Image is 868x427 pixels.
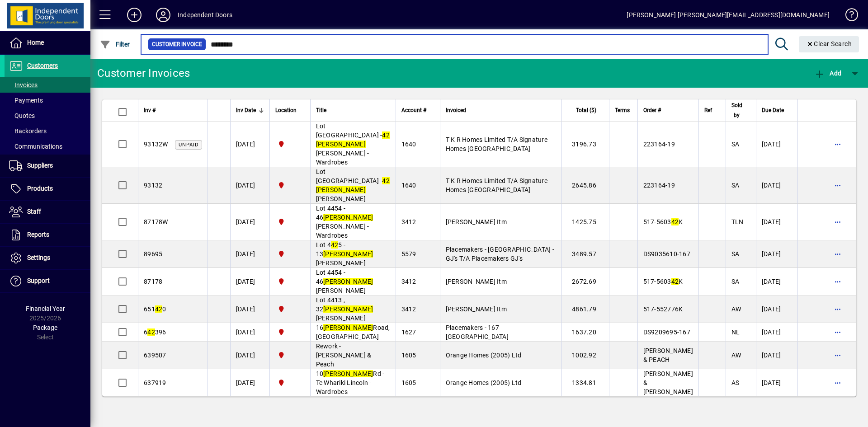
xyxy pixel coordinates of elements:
button: Add [812,65,844,81]
td: 1637.20 [561,323,609,342]
span: Sold by [731,100,742,120]
a: Suppliers [5,155,90,177]
td: [DATE] [756,323,797,342]
span: [PERSON_NAME] Itm [446,278,507,285]
button: Add [120,7,149,23]
em: [PERSON_NAME] [323,278,373,285]
button: More options [830,348,845,362]
span: Christchurch [275,378,305,388]
em: [PERSON_NAME] [316,141,366,148]
span: Orange Homes (2005) Ltd [446,379,522,386]
a: Knowledge Base [839,2,857,31]
td: 2672.69 [561,268,609,296]
div: Inv # [144,105,202,115]
span: [PERSON_NAME] & [PERSON_NAME] [643,370,693,395]
span: 1605 [401,379,416,386]
td: [DATE] [230,369,269,396]
span: 93132W [144,141,168,148]
span: Payments [9,97,43,104]
span: Communications [9,143,62,150]
span: Christchurch [275,217,305,227]
td: [DATE] [230,204,269,240]
div: Title [316,105,390,115]
em: [PERSON_NAME] [323,370,373,377]
a: Payments [5,93,90,108]
td: [DATE] [756,296,797,323]
span: [PERSON_NAME] & PEACH [643,347,693,363]
td: 3489.57 [561,240,609,268]
button: More options [830,137,845,151]
span: SA [731,250,740,258]
span: T K R Homes Limited T/A Signature Homes [GEOGRAPHIC_DATA] [446,136,547,152]
div: Order # [643,105,693,115]
em: 42 [671,278,679,285]
em: 42 [155,305,163,313]
span: DS9209695-167 [643,328,690,336]
span: DS9035610-167 [643,250,690,258]
span: T K R Homes Limited T/A Signature Homes [GEOGRAPHIC_DATA] [446,177,547,193]
span: AW [731,352,741,359]
span: Customer Invoice [152,40,202,49]
button: More options [830,178,845,192]
div: Total ($) [567,105,604,115]
span: Settings [27,254,50,261]
em: 42 [147,328,155,336]
span: Clear Search [806,40,852,47]
td: [DATE] [230,296,269,323]
a: Backorders [5,123,90,139]
span: Inv # [144,105,156,115]
span: Lot 4454 - 46 [PERSON_NAME] [316,269,373,294]
span: Total ($) [576,105,596,115]
td: [DATE] [230,268,269,296]
div: Ref [704,105,720,115]
span: 16 Road, [GEOGRAPHIC_DATA] [316,324,390,340]
td: [DATE] [756,122,797,167]
td: [DATE] [756,204,797,240]
span: NL [731,328,740,336]
span: Account # [401,105,426,115]
span: 517-5603 K [643,278,683,285]
span: Lot 4 5 - 13 [PERSON_NAME] [316,241,373,267]
a: Invoices [5,77,90,93]
span: Customers [27,62,58,69]
span: Invoiced [446,105,466,115]
span: 3412 [401,218,416,225]
td: [DATE] [230,342,269,369]
td: [DATE] [756,240,797,268]
span: [PERSON_NAME] Itm [446,218,507,225]
td: [DATE] [230,167,269,204]
td: 3196.73 [561,122,609,167]
td: 1002.92 [561,342,609,369]
span: Products [27,185,53,192]
td: 4861.79 [561,296,609,323]
em: 42 [671,218,679,225]
span: Financial Year [26,305,65,312]
td: [DATE] [230,323,269,342]
span: 93132 [144,182,162,189]
td: 2645.86 [561,167,609,204]
span: Filter [100,41,130,48]
span: Christchurch [275,180,305,190]
span: Lot 4413 , 32 [PERSON_NAME] [316,296,373,322]
div: Location [275,105,305,115]
span: 1627 [401,328,416,336]
span: Placemakers - [GEOGRAPHIC_DATA] - GJ's T/A Placemakers GJ's [446,246,554,262]
a: Reports [5,224,90,246]
a: Support [5,270,90,292]
td: [DATE] [756,369,797,396]
a: Settings [5,247,90,269]
td: [DATE] [756,167,797,204]
span: Christchurch [275,249,305,259]
div: Customer Invoices [97,66,190,80]
span: Rework - [PERSON_NAME] & Peach [316,343,372,368]
span: TLN [731,218,744,225]
em: [PERSON_NAME] [323,214,373,221]
span: 639507 [144,352,166,359]
em: [PERSON_NAME] [323,250,373,258]
td: 1425.75 [561,204,609,240]
button: More options [830,274,845,289]
span: Terms [615,105,630,115]
button: Profile [149,7,178,23]
span: 3412 [401,305,416,313]
div: Invoiced [446,105,557,115]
